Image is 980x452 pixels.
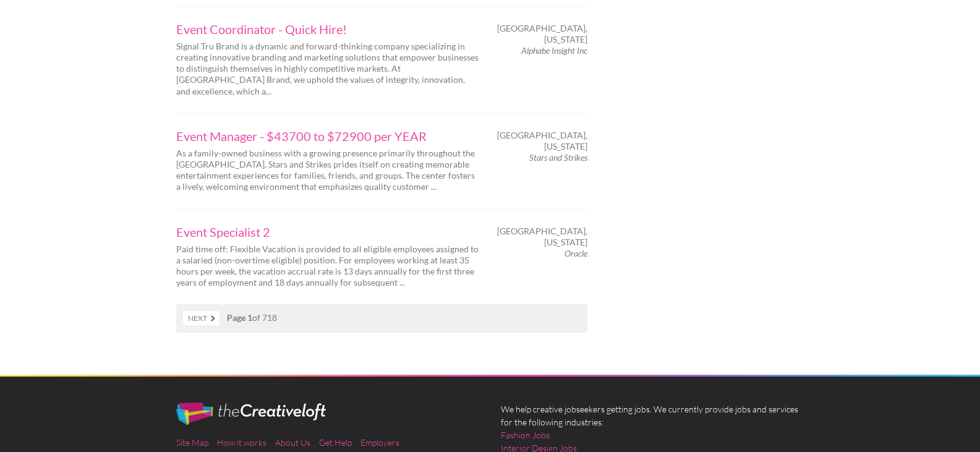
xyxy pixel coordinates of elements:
a: Event Specialist 2 [176,226,479,238]
a: About Us [275,437,310,448]
a: Event Manager - $43700 to $72900 per YEAR [176,130,479,142]
a: Event Coordinator - Quick Hire! [176,23,479,35]
em: Alphabe Insight Inc [521,45,587,56]
span: [GEOGRAPHIC_DATA], [US_STATE] [497,23,587,45]
p: Signal Tru Brand is a dynamic and forward-thinking company specializing in creating innovative br... [176,41,479,97]
a: Fashion Jobs [501,429,550,441]
span: [GEOGRAPHIC_DATA], [US_STATE] [497,226,587,248]
img: The Creative Loft [176,403,326,425]
a: Employers [360,437,399,448]
em: Stars and Strikes [529,152,587,163]
p: Paid time off: Flexible Vacation is provided to all eligible employees assigned to a salaried (no... [176,244,479,289]
span: [GEOGRAPHIC_DATA], [US_STATE] [497,130,587,152]
a: Get Help [319,437,352,448]
nav: of 718 [176,304,587,333]
p: As a family-owned business with a growing presence primarily throughout the [GEOGRAPHIC_DATA], St... [176,148,479,193]
em: Oracle [565,248,587,258]
strong: Page 1 [227,312,252,323]
a: Site Map [176,437,208,448]
a: How it works [217,437,266,448]
a: Next [183,311,219,325]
